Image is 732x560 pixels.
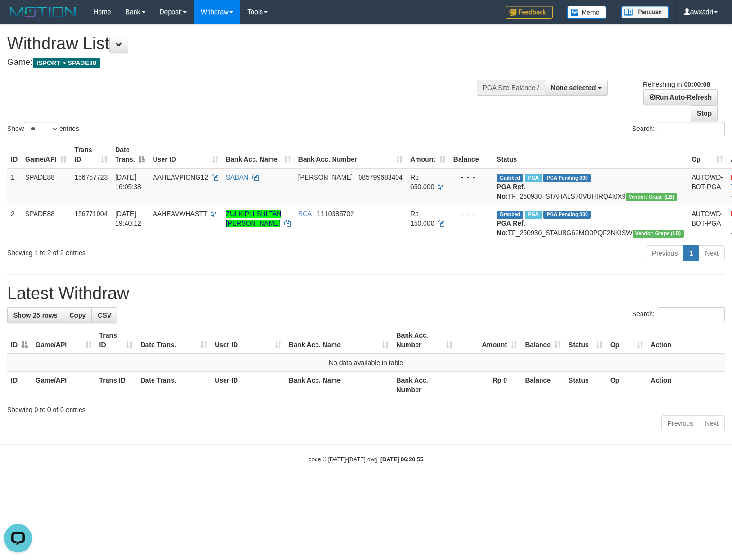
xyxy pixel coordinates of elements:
[295,141,407,168] th: Bank Acc. Number: activate to sort column ascending
[567,6,607,19] img: Button%20Memo.svg
[285,372,393,399] th: Bank Acc. Name
[658,122,725,136] input: Search:
[91,307,117,323] a: CSV
[211,327,285,354] th: User ID: activate to sort column ascending
[7,141,21,168] th: ID
[606,327,647,354] th: Op: activate to sort column ascending
[407,141,450,168] th: Amount: activate to sort column ascending
[506,6,553,19] img: Feedback.jpg
[684,81,710,88] strong: 00:00:08
[32,372,96,399] th: Game/API
[7,307,63,323] a: Show 25 rows
[7,34,479,53] h1: Withdraw List
[226,210,282,227] a: ZULKIPLI SULTAN [PERSON_NAME]
[643,81,710,88] span: Refreshing in:
[450,141,493,168] th: Balance
[98,312,111,319] span: CSV
[543,174,591,182] span: PGA Pending
[687,168,727,205] td: AUTOWD-BOT-PGA
[358,174,402,181] span: Copy 085799683404 to clipboard
[626,193,678,201] span: Vendor URL: https://dashboard.q2checkout.com/secure
[647,327,725,354] th: Action
[13,312,57,319] span: Show 25 rows
[687,141,727,168] th: Op: activate to sort column ascending
[7,284,725,303] h1: Latest Withdraw
[699,245,725,261] a: Next
[7,58,479,67] h4: Game:
[32,327,96,354] th: Game/API: activate to sort column ascending
[493,205,687,241] td: TF_250930_STAU8G62MO0PQF2NKISW
[7,168,21,205] td: 1
[621,6,669,18] img: panduan.png
[497,183,525,200] b: PGA Ref. No:
[683,245,699,261] a: 1
[74,174,108,181] span: 156757723
[33,58,100,68] span: ISPORT > SPADE88
[646,245,684,261] a: Previous
[453,209,489,219] div: - - -
[298,210,312,218] span: BCA
[687,205,727,241] td: AUTOWD-BOT-PGA
[7,5,79,19] img: MOTION_logo.png
[149,141,222,168] th: User ID: activate to sort column ascending
[647,372,725,399] th: Action
[7,372,32,399] th: ID
[658,307,725,321] input: Search:
[21,141,71,168] th: Game/API: activate to sort column ascending
[392,372,456,399] th: Bank Acc. Number
[643,89,718,105] a: Run Auto-Refresh
[691,105,718,121] a: Stop
[7,354,725,372] td: No data available in table
[525,174,542,182] span: Marked by awxwdspade
[285,327,393,354] th: Bank Acc. Name: activate to sort column ascending
[392,327,456,354] th: Bank Acc. Number: activate to sort column ascending
[153,174,208,181] span: AAHEAVPIONG12
[521,372,565,399] th: Balance
[21,205,71,241] td: SPADE88
[7,205,21,241] td: 2
[7,327,32,354] th: ID: activate to sort column descending
[136,372,211,399] th: Date Trans.
[565,327,606,354] th: Status: activate to sort column ascending
[456,327,521,354] th: Amount: activate to sort column ascending
[153,210,207,218] span: AAHEAVWHASTT
[211,372,285,399] th: User ID
[497,174,523,182] span: Grabbed
[7,401,725,414] div: Showing 0 to 0 of 0 entries
[222,141,295,168] th: Bank Acc. Name: activate to sort column ascending
[493,141,687,168] th: Status
[7,244,298,257] div: Showing 1 to 2 of 2 entries
[7,122,79,136] label: Show entries
[410,174,434,191] span: Rp 650.000
[115,174,141,191] span: [DATE] 16:05:38
[24,122,59,136] select: Showentries
[493,168,687,205] td: TF_250930_STAHALS70VUHIRQ4I0X9
[111,141,149,168] th: Date Trans.: activate to sort column descending
[63,307,92,323] a: Copy
[525,211,542,219] span: Marked by awxadri
[521,327,565,354] th: Balance: activate to sort column ascending
[298,174,353,181] span: [PERSON_NAME]
[74,210,108,218] span: 156771004
[456,372,521,399] th: Rp 0
[545,80,608,96] button: None selected
[477,80,545,96] div: PGA Site Balance /
[551,84,596,92] span: None selected
[136,327,211,354] th: Date Trans.: activate to sort column ascending
[565,372,606,399] th: Status
[309,456,424,463] small: code © [DATE]-[DATE] dwg |
[96,327,137,354] th: Trans ID: activate to sort column ascending
[633,230,684,238] span: Vendor URL: https://dashboard.q2checkout.com/secure
[632,122,725,136] label: Search:
[317,210,354,218] span: Copy 1110385702 to clipboard
[96,372,137,399] th: Trans ID
[226,174,248,181] a: SABAN
[69,312,86,319] span: Copy
[453,173,489,182] div: - - -
[699,415,725,431] a: Next
[497,211,523,219] span: Grabbed
[606,372,647,399] th: Op
[380,456,423,463] strong: [DATE] 06:20:55
[497,220,525,237] b: PGA Ref. No:
[661,415,699,431] a: Previous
